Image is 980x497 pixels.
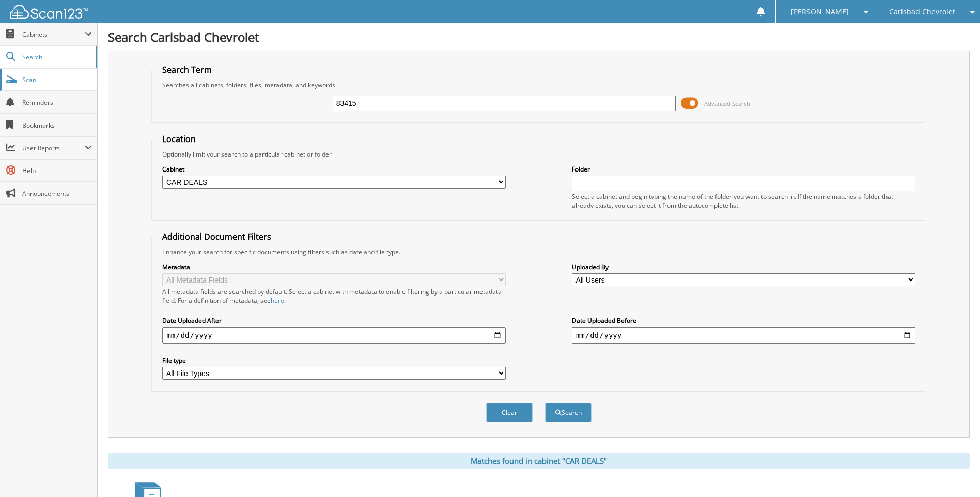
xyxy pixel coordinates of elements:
legend: Location [157,133,201,145]
div: Select a cabinet and begin typing the name of the folder you want to search in. If the name match... [572,192,915,210]
span: Search [22,53,90,61]
label: Uploaded By [572,262,915,271]
span: Announcements [22,189,92,198]
div: All metadata fields are searched by default. Select a cabinet with metadata to enable filtering b... [162,287,506,305]
iframe: Chat Widget [928,447,980,497]
div: Optionally limit your search to a particular cabinet or folder [157,150,920,159]
a: here [271,296,284,305]
img: scan123-logo-white.svg [10,5,88,19]
label: Folder [572,165,915,174]
label: Date Uploaded After [162,316,506,325]
div: Matches found in cabinet "CAR DEALS" [108,453,970,469]
span: Scan [22,75,92,84]
span: Carlsbad Chevrolet [889,9,955,15]
h1: Search Carlsbad Chevrolet [108,28,970,45]
label: Metadata [162,262,506,271]
label: Date Uploaded Before [572,316,915,325]
span: Reminders [22,98,92,107]
div: Searches all cabinets, folders, files, metadata, and keywords [157,81,920,89]
span: Bookmarks [22,121,92,130]
input: end [572,327,915,344]
span: Help [22,166,92,175]
button: Search [545,403,592,422]
legend: Search Term [157,64,217,75]
input: start [162,327,506,344]
label: File type [162,356,506,365]
span: User Reports [22,144,85,152]
legend: Additional Document Filters [157,231,276,242]
span: Advanced Search [704,100,750,107]
span: Cabinets [22,30,85,39]
span: [PERSON_NAME] [791,9,849,15]
button: Clear [486,403,533,422]
label: Cabinet [162,165,506,174]
div: Enhance your search for specific documents using filters such as date and file type. [157,247,920,256]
